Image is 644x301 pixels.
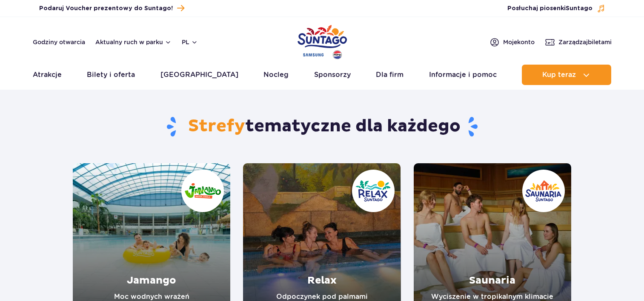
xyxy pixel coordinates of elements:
[263,65,289,85] a: Nocleg
[33,65,62,85] a: Atrakcje
[376,65,404,85] a: Dla firm
[87,65,135,85] a: Bilety i oferta
[558,38,612,46] span: Zarządzaj biletami
[39,4,173,13] span: Podaruj Voucher prezentowy do Suntago!
[39,3,184,14] a: Podaruj Voucher prezentowy do Suntago!
[314,65,351,85] a: Sponsorzy
[566,6,592,11] span: Suntago
[182,38,198,46] button: pl
[33,38,85,46] a: Godziny otwarcia
[507,4,592,13] span: Posłuchaj piosenki
[73,116,571,138] h1: tematyczne dla każdego
[429,65,497,85] a: Informacje i pomoc
[507,4,605,13] button: Posłuchaj piosenkiSuntago
[160,65,238,85] a: [GEOGRAPHIC_DATA]
[188,116,245,137] span: Strefy
[298,21,347,60] a: Park of Poland
[503,38,535,46] span: Moje konto
[545,37,612,47] a: Zarządzajbiletami
[489,37,535,47] a: Mojekonto
[522,65,611,85] button: Kup teraz
[542,71,576,79] span: Kup teraz
[95,39,172,45] button: Aktualny ruch w parku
